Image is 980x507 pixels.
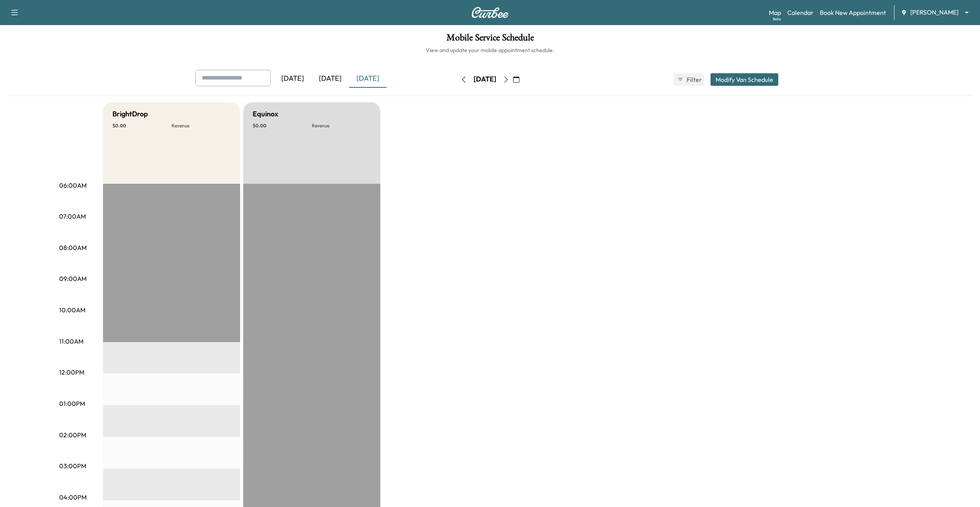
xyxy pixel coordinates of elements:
p: 10:00AM [59,305,85,315]
p: 06:00AM [59,181,87,190]
p: 12:00PM [59,368,84,377]
img: Curbee Logo [471,7,509,18]
p: 08:00AM [59,243,87,252]
p: 04:00PM [59,493,87,502]
h6: View and update your mobile appointment schedule. [8,46,972,54]
p: Revenue [312,123,371,129]
h5: BrightDrop [112,109,148,120]
p: 11:00AM [59,337,83,346]
p: $ 0.00 [112,123,172,129]
div: [DATE] [311,70,349,88]
h1: Mobile Service Schedule [8,33,972,46]
p: Revenue [172,123,231,129]
p: 03:00PM [59,461,86,471]
p: $ 0.00 [253,123,312,129]
button: Filter [674,73,704,86]
a: Book New Appointment [820,8,886,17]
a: MapBeta [769,8,781,17]
h5: Equinox [253,109,278,120]
span: Filter [687,75,701,84]
span: [PERSON_NAME] [910,8,958,17]
div: [DATE] [274,70,311,88]
p: 07:00AM [59,212,86,221]
a: Calendar [787,8,814,17]
div: [DATE] [474,74,496,84]
div: Beta [773,16,781,22]
button: Modify Van Schedule [711,73,778,86]
p: 09:00AM [59,274,87,283]
p: 01:00PM [59,399,85,408]
p: 02:00PM [59,430,86,440]
div: [DATE] [349,70,387,88]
